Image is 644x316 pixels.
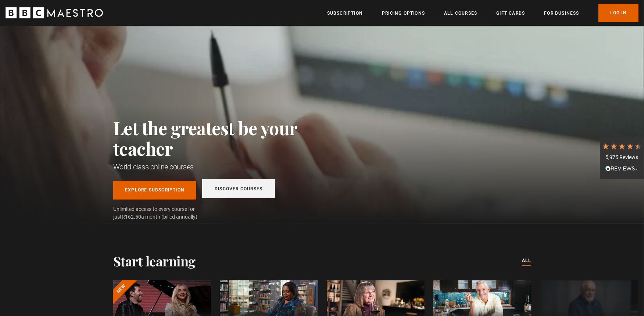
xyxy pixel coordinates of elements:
nav: Primary [327,4,638,22]
img: REVIEWS.io [605,166,638,171]
a: Pricing Options [382,10,425,17]
svg: BBC Maestro [6,7,103,18]
a: All [522,257,531,265]
a: Gift Cards [496,10,525,17]
a: Explore Subscription [113,181,196,200]
a: Log In [598,4,638,22]
span: R162.50 [122,214,141,220]
div: 4.7 Stars [602,142,642,150]
h1: World-class online courses [113,162,330,172]
h2: Start learning [113,253,196,269]
div: 5,975 Reviews [602,154,642,161]
h2: Let the greatest be your teacher [113,118,330,159]
a: For business [544,10,579,17]
div: Read All Reviews [602,165,642,174]
a: Discover Courses [202,179,275,198]
a: Subscription [327,10,363,17]
span: Unlimited access to every course for just a month (billed annually) [113,205,212,221]
div: 5,975 ReviewsRead All Reviews [600,137,644,179]
a: All Courses [444,10,477,17]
